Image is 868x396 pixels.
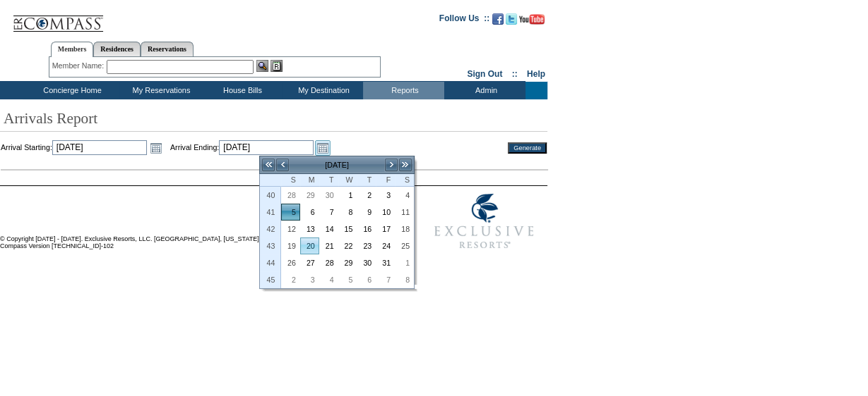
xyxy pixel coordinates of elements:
td: Sunday, October 26, 2025 [281,254,300,271]
img: Follow us on Twitter [506,13,517,25]
a: 28 [320,255,338,271]
td: Arrival Starting: Arrival Ending: [1,140,489,156]
td: Friday, October 24, 2025 [376,237,395,254]
td: Sunday, October 12, 2025 [281,221,300,237]
td: Wednesday, October 29, 2025 [338,254,357,271]
a: 3 [301,272,319,287]
td: Thursday, October 23, 2025 [357,237,376,254]
a: 20 [301,238,319,254]
a: 10 [376,204,394,220]
a: 9 [357,204,375,220]
img: Become our fan on Facebook [492,13,504,25]
img: Reservations [270,60,283,72]
th: Saturday [395,174,414,187]
td: Thursday, October 16, 2025 [357,221,376,237]
th: 44 [260,254,281,271]
a: 24 [376,238,394,254]
a: 17 [376,221,394,237]
th: 45 [260,271,281,288]
a: Sign Out [467,69,502,79]
td: Wednesday, October 01, 2025 [338,187,357,204]
a: 11 [396,204,413,220]
a: 4 [396,187,413,203]
td: Friday, October 17, 2025 [376,221,395,237]
td: Friday, October 31, 2025 [376,254,395,271]
a: 3 [376,187,394,203]
th: 41 [260,204,281,221]
a: 16 [357,221,375,237]
img: Exclusive Resorts [421,186,547,256]
img: Subscribe to our YouTube Channel [519,14,545,25]
td: Wednesday, November 05, 2025 [338,271,357,288]
a: 5 [339,272,357,287]
a: 22 [339,238,357,254]
td: Monday, September 29, 2025 [300,187,319,204]
td: Sunday, October 19, 2025 [281,237,300,254]
td: Thursday, November 06, 2025 [357,271,376,288]
td: Friday, October 10, 2025 [376,204,395,221]
div: Member Name: [52,60,107,72]
th: 43 [260,237,281,254]
a: 13 [301,221,319,237]
a: 30 [320,187,338,203]
td: Monday, November 03, 2025 [300,271,319,288]
a: 2 [282,272,299,287]
a: 15 [339,221,357,237]
a: 1 [339,187,357,203]
a: 8 [339,204,357,220]
td: Concierge Home [23,82,119,99]
a: 28 [282,187,299,203]
td: Saturday, November 08, 2025 [395,271,414,288]
td: Tuesday, October 07, 2025 [319,204,338,221]
a: Members [51,42,94,57]
td: Wednesday, October 15, 2025 [338,221,357,237]
img: Compass Home [12,4,104,32]
a: 29 [339,255,357,271]
td: Monday, October 27, 2025 [300,254,319,271]
td: House Bills [201,82,282,99]
td: Thursday, October 09, 2025 [357,204,376,221]
a: Residences [93,42,141,56]
td: Saturday, October 11, 2025 [395,204,414,221]
td: Tuesday, September 30, 2025 [319,187,338,204]
td: Thursday, October 30, 2025 [357,254,376,271]
td: Monday, October 06, 2025 [300,204,319,221]
a: 1 [396,255,413,271]
img: View [256,60,268,72]
input: Generate [508,142,547,154]
a: Open the calendar popup. [315,140,331,156]
a: 21 [320,238,338,254]
a: 26 [282,255,299,271]
a: 19 [282,238,299,254]
a: << [261,158,275,172]
th: 40 [260,187,281,204]
td: Saturday, October 04, 2025 [395,187,414,204]
a: 2 [357,187,375,203]
a: Subscribe to our YouTube Channel [519,18,545,26]
a: 30 [357,255,375,271]
td: Friday, October 03, 2025 [376,187,395,204]
th: Thursday [357,174,376,187]
td: Reports [363,82,444,99]
td: Tuesday, November 04, 2025 [319,271,338,288]
a: 6 [301,204,319,220]
td: Sunday, November 02, 2025 [281,271,300,288]
a: 27 [301,255,319,271]
td: Wednesday, October 08, 2025 [338,204,357,221]
a: 25 [396,238,413,254]
span: :: [512,69,518,79]
th: Tuesday [319,174,338,187]
a: 6 [357,272,375,287]
a: 18 [396,221,413,237]
a: 23 [357,238,375,254]
td: Admin [444,82,525,99]
a: 29 [301,187,319,203]
th: Friday [376,174,395,187]
a: 4 [320,272,338,287]
a: >> [398,158,412,172]
a: > [384,158,398,172]
a: 31 [376,255,394,271]
td: Monday, October 20, 2025 [300,237,319,254]
a: 8 [396,272,413,287]
th: 42 [260,221,281,237]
